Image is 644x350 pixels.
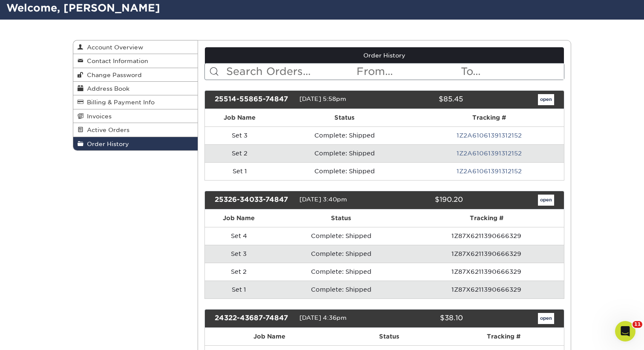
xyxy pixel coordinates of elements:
iframe: Intercom live chat [615,321,635,341]
th: Job Name [205,209,273,227]
td: 1Z87X6211390666329 [409,281,564,298]
a: Account Overview [73,40,198,54]
span: [DATE] 4:36pm [299,314,347,321]
th: Tracking # [414,109,564,126]
td: 1Z87X6211390666329 [409,245,564,263]
span: [DATE] 3:40pm [299,196,347,203]
span: Address Book [83,85,129,92]
input: To... [460,63,564,80]
a: Active Orders [73,123,198,137]
td: Complete: Shipped [275,126,414,144]
a: open [538,94,554,105]
span: Billing & Payment Info [83,99,155,106]
th: Status [273,209,409,227]
th: Status [275,109,414,126]
div: 25514-55865-74847 [208,94,299,105]
th: Job Name [205,328,335,345]
th: Job Name [205,109,275,126]
td: Set 1 [205,281,273,298]
th: Status [334,328,443,345]
td: Set 1 [205,162,275,180]
div: 25326-34033-74847 [208,195,299,206]
a: Invoices [73,109,198,123]
td: Complete: Shipped [273,281,409,298]
td: Complete: Shipped [275,144,414,162]
a: Address Book [73,82,198,95]
td: Complete: Shipped [273,263,409,281]
span: Change Password [83,72,142,78]
a: Contact Information [73,54,198,68]
a: 1Z2A61061391312152 [457,150,522,157]
div: 24322-43687-74847 [208,313,299,324]
td: Complete: Shipped [273,245,409,263]
a: open [538,313,554,324]
div: $190.20 [378,195,469,206]
th: Tracking # [409,209,564,227]
th: Tracking # [443,328,564,345]
td: Set 3 [205,126,275,144]
a: open [538,195,554,206]
a: Change Password [73,68,198,82]
a: Billing & Payment Info [73,95,198,109]
td: Set 2 [205,263,273,281]
td: 1Z87X6211390666329 [409,263,564,281]
td: 1Z87X6211390666329 [409,227,564,245]
input: Search Orders... [225,63,356,80]
div: $38.10 [378,313,469,324]
a: 1Z2A61061391312152 [457,168,522,175]
span: 11 [632,321,642,328]
td: Complete: Shipped [273,227,409,245]
span: [DATE] 5:58pm [299,95,346,102]
span: Active Orders [83,126,129,133]
span: Account Overview [83,44,143,51]
td: Complete: Shipped [275,162,414,180]
div: $85.45 [378,94,469,105]
a: 1Z2A61061391312152 [457,132,522,139]
input: From... [356,63,460,80]
a: Order History [73,137,198,150]
a: Order History [205,47,564,63]
td: Set 2 [205,144,275,162]
td: Set 3 [205,245,273,263]
td: Set 4 [205,227,273,245]
span: Order History [83,141,129,147]
span: Invoices [83,113,112,120]
span: Contact Information [83,57,148,64]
